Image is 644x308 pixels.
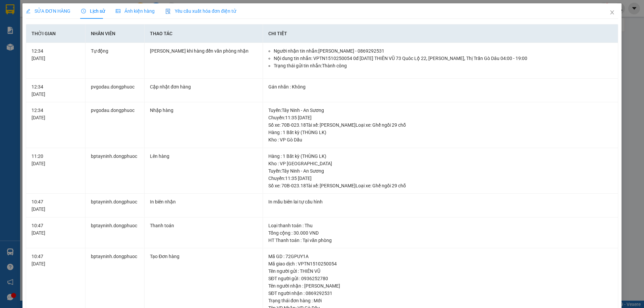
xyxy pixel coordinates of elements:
[86,218,145,249] td: bptayninh.dongphuoc
[32,198,79,213] div: 10:47 [DATE]
[274,47,612,55] li: Người nhận tin nhắn: [PERSON_NAME] - 0869292531
[32,253,79,267] div: 10:47 [DATE]
[268,282,612,290] div: Tên người nhận : [PERSON_NAME]
[268,167,612,189] div: Tuyến : Tây Ninh - An Sương Chuyến: 11:35 [DATE] Số xe: 70B-023.18 Tài xế: [PERSON_NAME] Loại xe:...
[268,253,612,260] div: Mã GD : 72GPUY1A
[165,8,236,14] span: Yêu cầu xuất hóa đơn điện tử
[268,290,612,297] div: SĐT người nhận : 0869292531
[268,275,612,282] div: SĐT người gửi : 0936252780
[150,152,257,160] div: Lên hàng
[268,237,612,244] div: HT Thanh toán : Tại văn phòng
[32,83,79,98] div: 12:34 [DATE]
[274,55,612,62] li: Nội dung tin nhắn: VPTN1510250054 0đ [DATE] THIÊN VŨ 73 Quôc Lộ 22, [PERSON_NAME], Thị Trấn Gò Dâ...
[116,8,155,14] span: Ảnh kiện hàng
[86,194,145,218] td: bptayninh.dongphuoc
[268,267,612,275] div: Tên người gửi : THIÊN VŨ
[268,129,612,136] div: Hàng : 1 Bất kỳ (THÙNG LK)
[32,222,79,237] div: 10:47 [DATE]
[263,24,618,43] th: Chi tiết
[116,9,120,13] span: picture
[32,152,79,167] div: 11:20 [DATE]
[86,102,145,148] td: pvgodau.dongphuoc
[268,198,612,205] div: In mẫu biên lai tự cấu hình
[145,24,263,43] th: Thao tác
[32,47,79,62] div: 12:34 [DATE]
[268,83,612,90] div: Gán nhãn : Không
[603,3,622,22] button: Close
[268,136,612,143] div: Kho : VP Gò Dầu
[150,198,257,205] div: In biên nhận
[150,83,257,90] div: Cập nhật đơn hàng
[268,222,612,229] div: Loại thanh toán : Thu
[26,24,85,43] th: Thời gian
[268,152,612,160] div: Hàng : 1 Bất kỳ (THÙNG LK)
[609,10,615,15] span: close
[268,160,612,167] div: Kho : VP [GEOGRAPHIC_DATA]
[81,8,105,14] span: Lịch sử
[26,9,31,13] span: edit
[32,107,79,121] div: 12:34 [DATE]
[268,297,612,304] div: Trạng thái đơn hàng : Mới
[150,47,257,55] div: [PERSON_NAME] khi hàng đến văn phòng nhận
[165,9,171,14] img: icon
[150,107,257,114] div: Nhập hàng
[268,107,612,129] div: Tuyến : Tây Ninh - An Sương Chuyến: 11:35 [DATE] Số xe: 70B-023.18 Tài xế: [PERSON_NAME] Loại xe:...
[86,79,145,103] td: pvgodau.dongphuoc
[86,148,145,194] td: bptayninh.dongphuoc
[268,260,612,267] div: Mã giao dịch : VPTN1510250054
[150,253,257,260] div: Tạo Đơn hàng
[81,9,86,13] span: clock-circle
[268,229,612,237] div: Tổng cộng : 30.000 VND
[26,8,70,14] span: SỬA ĐƠN HÀNG
[86,43,145,79] td: Tự động
[150,222,257,229] div: Thanh toán
[274,62,612,69] li: Trạng thái gửi tin nhắn: Thành công
[86,24,145,43] th: Nhân viên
